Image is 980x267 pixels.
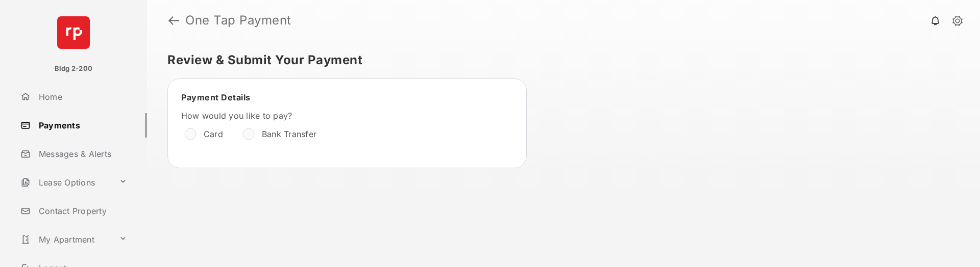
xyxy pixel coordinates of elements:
[55,64,92,74] p: Bldg 2-200
[204,129,223,139] label: Card
[16,142,147,166] a: Messages & Alerts
[16,170,115,195] a: Lease Options
[16,227,115,252] a: My Apartment
[16,85,147,109] a: Home
[181,92,251,102] span: Payment Details
[57,16,90,49] img: svg+xml;base64,PHN2ZyB4bWxucz0iaHR0cDovL3d3dy53My5vcmcvMjAwMC9zdmciIHdpZHRoPSI2NCIgaGVpZ2h0PSI2NC...
[16,199,147,223] a: Contact Property
[262,129,316,139] label: Bank Transfer
[167,54,951,66] h5: Review & Submit Your Payment
[16,113,147,138] a: Payments
[185,14,291,26] strong: One Tap Payment
[181,111,487,121] label: How would you like to pay?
